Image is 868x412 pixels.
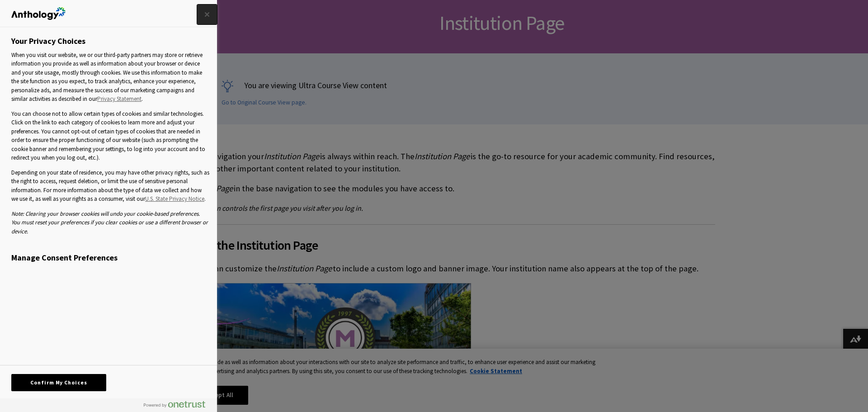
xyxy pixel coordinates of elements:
img: Anthology Logo [11,7,66,20]
a: U.S. State Privacy Notice [145,194,204,204]
p: When you visit our website, we or our third-party partners may store or retrieve information you ... [11,51,209,104]
h2: Your Privacy Choices [11,36,85,46]
a: Powered by OneTrust Opens in a new Tab [144,401,212,412]
button: Confirm My Choices [11,374,106,391]
button: Close [197,5,217,24]
p: You can choose not to allow certain types of cookies and similar technologies. Click on the link ... [11,109,209,162]
img: Powered by OneTrust Opens in a new Tab [144,401,205,408]
a: Privacy Statement [97,95,142,104]
h3: Manage Consent Preferences [11,253,209,267]
div: Anthology Logo [11,5,66,23]
em: Note: Clearing your browser cookies will undo your cookie-based preferences. You must reset your ... [11,210,208,235]
p: Depending on your state of residence, you may have other privacy rights, such as the right to acc... [11,168,209,204]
